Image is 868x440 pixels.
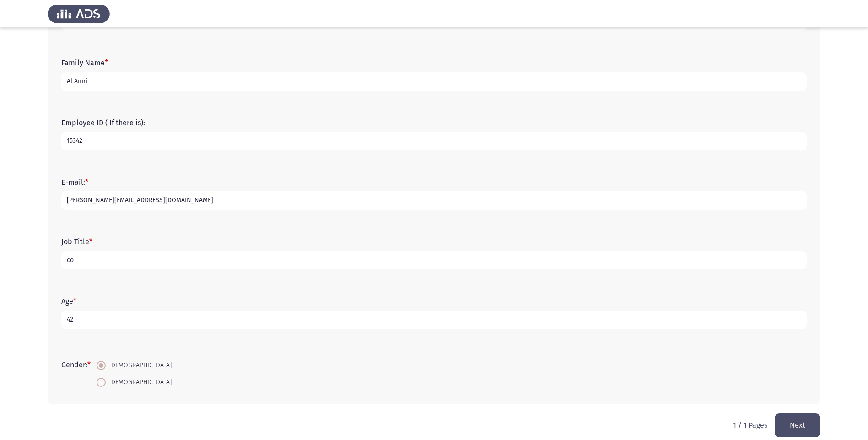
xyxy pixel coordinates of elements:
[61,237,92,246] label: Job Title
[61,72,807,91] input: add answer text
[61,360,91,369] label: Gender:
[61,59,108,67] label: Family Name
[61,178,88,187] label: E-mail:
[48,1,110,27] img: Assess Talent Management logo
[61,251,807,270] input: add answer text
[61,118,145,127] label: Employee ID ( If there is):
[61,191,807,210] input: add answer text
[106,377,172,388] span: [DEMOGRAPHIC_DATA]
[775,413,820,437] button: load next page
[61,297,76,306] label: Age
[61,311,807,329] input: add answer text
[733,421,767,429] p: 1 / 1 Pages
[106,360,172,371] span: [DEMOGRAPHIC_DATA]
[61,132,807,150] input: add answer text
